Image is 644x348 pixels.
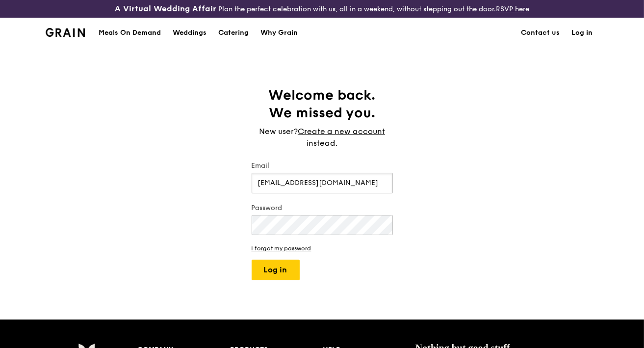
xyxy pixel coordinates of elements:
a: Contact us [515,18,566,48]
a: Log in [566,18,599,48]
a: Catering [212,18,255,48]
a: I forgot my password [252,245,393,252]
div: Weddings [173,18,206,48]
label: Password [252,203,393,213]
div: Meals On Demand [99,18,161,48]
span: instead. [307,138,337,148]
a: Why Grain [255,18,304,48]
div: Catering [218,18,249,48]
button: Log in [252,260,300,280]
span: New user? [259,127,298,136]
h3: A Virtual Wedding Affair [115,4,216,14]
a: Create a new account [298,126,385,137]
div: Why Grain [260,18,298,48]
div: Plan the perfect celebration with us, all in a weekend, without stepping out the door. [107,4,537,14]
a: GrainGrain [46,17,85,47]
img: Grain [46,28,85,37]
a: Weddings [167,18,212,48]
h1: Welcome back. We missed you. [252,86,393,122]
label: Email [252,161,393,171]
a: RSVP here [496,5,529,13]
